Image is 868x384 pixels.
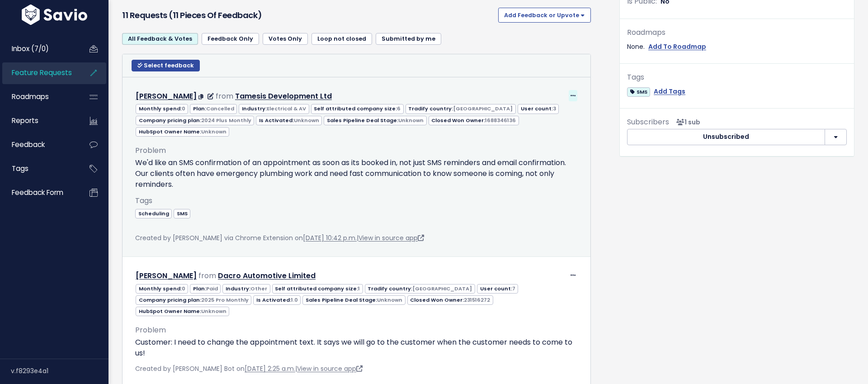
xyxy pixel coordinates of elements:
span: Is Activated: [256,116,322,125]
a: SMS [627,86,650,97]
a: Reports [2,110,75,131]
span: Industry: [222,284,270,294]
a: [DATE] 2:25 a.m. [245,364,295,373]
span: Plan: [190,284,221,294]
span: Problem [135,325,166,335]
span: Feedback form [12,188,63,197]
span: Unknown [201,128,226,135]
span: Monthly spend: [136,284,188,294]
span: Paid [206,285,218,292]
span: 2025 Pro Monthly [201,296,249,303]
a: SMS [174,209,190,218]
span: SMS [627,87,650,97]
a: Add To Roadmap [648,41,706,52]
span: 0 [182,105,185,112]
a: All Feedback & Votes [122,33,198,45]
span: Inbox (7/0) [12,44,49,53]
a: Loop not closed [311,33,372,45]
span: Unknown [398,117,424,124]
img: logo-white.9d6f32f41409.svg [19,5,90,25]
span: from [216,91,233,101]
span: 2024 Plus Monthly [201,117,251,124]
span: Feedback [12,140,45,149]
span: Closed Won Owner: [429,116,519,125]
span: 6 [397,105,401,112]
span: [GEOGRAPHIC_DATA] [412,285,472,292]
span: Select feedback [144,62,194,69]
span: Closed Won Owner: [407,295,493,305]
span: Created by [PERSON_NAME] Bot on | [135,364,363,373]
span: HubSpot Owner Name: [136,307,229,316]
div: Roadmaps [627,26,847,39]
a: Feedback Only [202,33,259,45]
span: 7 [512,285,515,292]
span: Cancelled [206,105,234,112]
span: Self attributed company size: [272,284,363,294]
span: 1 [358,285,360,292]
span: Self attributed company size: [311,104,404,114]
span: Feature Requests [12,68,72,77]
span: Plan: [190,104,237,114]
span: SMS [174,209,190,218]
a: Add Tags [654,86,685,97]
a: Submitted by me [376,33,441,45]
span: Unknown [377,296,402,303]
span: Subscribers [627,117,669,127]
a: Tamesis Development Ltd [235,91,332,101]
span: Created by [PERSON_NAME] via Chrome Extension on | [135,233,424,242]
span: 3 [553,105,556,112]
span: Monthly spend: [136,104,188,114]
span: 1.0 [291,296,298,303]
span: Is Activated: [253,295,301,305]
h3: 11 Requests (11 pieces of Feedback) [122,9,495,22]
a: [PERSON_NAME] [136,91,197,101]
span: Unknown [201,308,226,315]
span: Tags [12,164,28,173]
span: HubSpot Owner Name: [136,127,229,137]
a: Scheduling [135,209,172,218]
span: Company pricing plan: [136,116,254,125]
span: Company pricing plan: [136,295,251,305]
span: from [198,270,216,281]
span: Tradify country: [365,284,475,294]
p: We'd like an SMS confirmation of an appointment as soon as its booked in, not just SMS reminders ... [135,157,578,190]
a: Votes Only [263,33,308,45]
span: Sales Pipeline Deal Stage: [324,116,426,125]
span: Roadmaps [12,92,49,101]
span: Tags [135,195,152,206]
span: Problem [135,145,166,156]
button: Add Feedback or Upvote [498,8,591,22]
p: Customer: I need to change the appointment text. It says we will go to the customer when the cust... [135,337,578,359]
div: None. [627,41,847,52]
span: User count: [518,104,559,114]
a: View in source app [297,364,363,373]
span: Other [250,285,267,292]
a: Feedback form [2,182,75,203]
a: Dacro Automotive Limited [218,270,316,281]
span: Tradify country: [406,104,516,114]
span: Electrical & AV [267,105,306,112]
span: 0 [182,285,185,292]
span: Sales Pipeline Deal Stage: [302,295,405,305]
a: [DATE] 10:42 p.m. [303,233,357,242]
a: [PERSON_NAME] [136,270,197,281]
span: <p><strong>Subscribers</strong><br><br> - Carolina Salcedo Claramunt<br> </p> [673,118,700,127]
a: Inbox (7/0) [2,38,75,59]
button: Unsubscribed [627,129,825,145]
span: Industry: [239,104,309,114]
span: Unknown [294,117,319,124]
a: Roadmaps [2,86,75,107]
div: Tags [627,71,847,84]
a: Feature Requests [2,62,75,83]
a: View in source app [359,233,424,242]
a: Feedback [2,134,75,155]
span: 231516272 [464,296,490,303]
span: Scheduling [135,209,172,218]
span: Reports [12,116,38,125]
span: 1688346136 [485,117,516,124]
a: Tags [2,158,75,179]
div: v.f8293e4a1 [11,359,108,383]
span: User count: [477,284,518,294]
span: [GEOGRAPHIC_DATA] [453,105,513,112]
button: Select feedback [132,60,200,71]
